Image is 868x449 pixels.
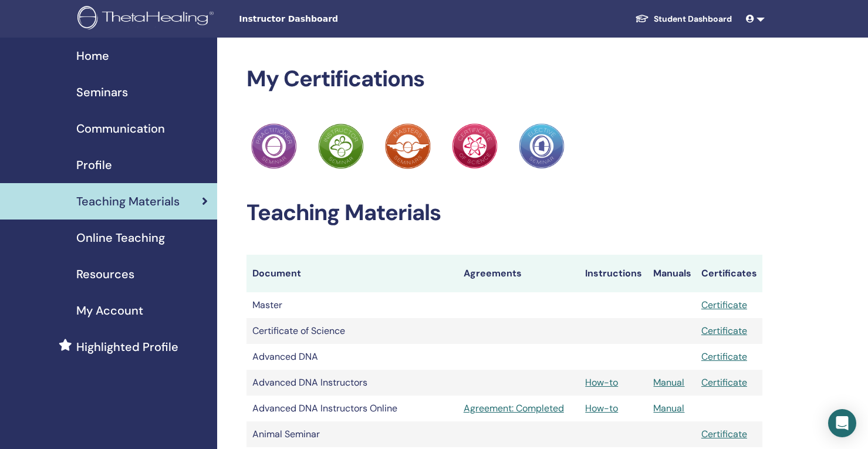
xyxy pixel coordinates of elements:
img: Practitioner [519,123,565,169]
a: Manual [653,402,684,414]
a: How-to [585,402,618,414]
span: Resources [76,265,134,283]
span: Seminars [76,83,128,101]
span: Highlighted Profile [76,338,178,356]
img: Practitioner [251,123,297,169]
td: Animal Seminar [246,421,458,447]
td: Master [246,292,458,318]
td: Advanced DNA [246,344,458,370]
span: My Account [76,302,143,319]
img: graduation-cap-white.svg [635,13,649,23]
img: logo.png [77,6,218,32]
a: Certificate [701,325,747,337]
h2: My Certifications [246,66,762,93]
a: How-to [585,376,618,389]
th: Document [246,255,458,292]
a: Certificate [701,428,747,440]
a: Manual [653,376,684,389]
div: Open Intercom Messenger [828,409,856,437]
span: Instructor Dashboard [239,13,415,25]
img: Practitioner [318,123,364,169]
span: Communication [76,120,165,137]
a: Student Dashboard [626,8,741,30]
td: Advanced DNA Instructors [246,370,458,396]
th: Manuals [647,255,695,292]
a: Certificate [701,376,747,389]
img: Practitioner [452,123,498,169]
span: Profile [76,156,112,174]
span: Home [76,47,109,65]
th: Certificates [695,255,762,292]
a: Certificate [701,350,747,363]
h2: Teaching Materials [246,200,762,227]
span: Teaching Materials [76,193,180,210]
th: Instructions [579,255,647,292]
a: Agreement: Completed [464,401,573,416]
td: Advanced DNA Instructors Online [246,396,458,421]
img: Practitioner [385,123,431,169]
span: Online Teaching [76,229,165,247]
td: Certificate of Science [246,318,458,344]
th: Agreements [458,255,579,292]
a: Certificate [701,299,747,311]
